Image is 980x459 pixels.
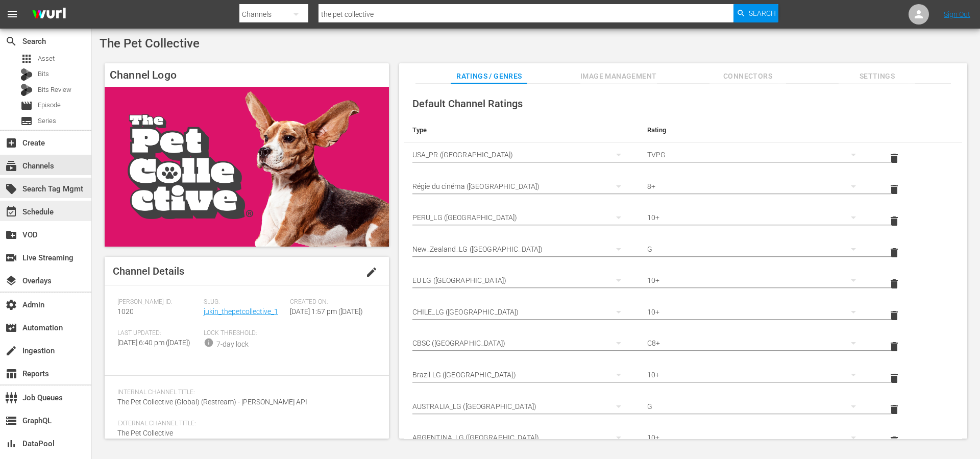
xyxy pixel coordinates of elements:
[412,203,631,232] div: PERU_LG ([GEOGRAPHIC_DATA])
[639,118,874,142] th: Rating
[20,115,33,127] span: Series
[412,235,631,263] div: New_Zealand_LG ([GEOGRAPHIC_DATA])
[5,299,17,311] span: Admin
[412,98,523,110] span: Default Channel Ratings
[20,53,33,65] span: Asset
[5,229,17,241] span: VOD
[113,265,184,277] span: Channel Details
[647,360,866,389] div: 10+
[888,152,900,164] span: delete
[888,278,900,290] span: delete
[888,372,900,384] span: delete
[749,4,776,22] span: Search
[5,183,17,195] span: Search Tag Mgmt
[882,366,906,391] button: delete
[204,329,285,337] span: Lock Threshold:
[839,70,915,83] span: Settings
[290,298,371,306] span: Created On:
[204,337,214,348] span: info
[117,420,371,428] span: External Channel Title:
[882,177,906,202] button: delete
[38,116,56,126] span: Series
[38,54,55,64] span: Asset
[647,140,866,169] div: TVPG
[204,298,285,306] span: Slug:
[117,389,371,397] span: Internal Channel Title:
[404,118,962,457] table: simple table
[882,334,906,359] button: delete
[882,303,906,328] button: delete
[5,438,17,450] span: DataPool
[888,183,900,196] span: delete
[888,403,900,416] span: delete
[412,266,631,295] div: EU LG ([GEOGRAPHIC_DATA])
[647,266,866,295] div: 10+
[647,392,866,421] div: G
[6,8,18,20] span: menu
[709,70,786,83] span: Connectors
[359,260,384,284] button: edit
[888,215,900,227] span: delete
[404,118,639,142] th: Type
[5,415,17,427] span: GraphQL
[20,68,33,81] div: Bits
[105,63,389,87] h4: Channel Logo
[647,203,866,232] div: 10+
[290,307,363,316] span: [DATE] 1:57 pm ([DATE])
[412,140,631,169] div: USA_PR ([GEOGRAPHIC_DATA])
[888,435,900,447] span: delete
[38,69,49,79] span: Bits
[647,172,866,201] div: 8+
[5,345,17,357] span: Ingestion
[733,4,778,22] button: Search
[882,397,906,422] button: delete
[647,329,866,357] div: C8+
[5,392,17,404] span: Job Queues
[204,307,278,316] a: jukin_thepetcollective_1
[117,307,134,316] span: 1020
[412,392,631,421] div: AUSTRALIA_LG ([GEOGRAPHIC_DATA])
[5,35,17,47] span: Search
[5,160,17,172] span: Channels
[888,247,900,259] span: delete
[38,85,71,95] span: Bits Review
[5,368,17,380] span: Reports
[105,87,389,247] img: The Pet Collective
[20,84,33,96] div: Bits Review
[117,398,307,406] span: The Pet Collective (Global) (Restream) - [PERSON_NAME] API
[888,309,900,322] span: delete
[412,360,631,389] div: Brazil LG ([GEOGRAPHIC_DATA])
[20,100,33,112] span: Episode
[882,272,906,296] button: delete
[647,235,866,263] div: G
[412,423,631,452] div: ARGENTINA_LG ([GEOGRAPHIC_DATA])
[216,339,249,350] div: 7-day lock
[5,275,17,287] span: Overlays
[412,298,631,326] div: CHILE_LG ([GEOGRAPHIC_DATA])
[888,341,900,353] span: delete
[5,206,17,218] span: Schedule
[24,3,73,27] img: ans4CAIJ8jUAAAAAAAAAAAAAAAAAAAAAAAAgQb4GAAAAAAAAAAAAAAAAAAAAAAAAJMjXAAAAAAAAAAAAAAAAAAAAAAAAgAT5G...
[5,252,17,264] span: Live Streaming
[882,209,906,233] button: delete
[647,298,866,326] div: 10+
[5,137,17,149] span: Create
[882,146,906,171] button: delete
[117,329,199,337] span: Last Updated:
[100,36,200,51] span: The Pet Collective
[944,10,970,18] a: Sign Out
[451,70,527,83] span: Ratings / Genres
[580,70,657,83] span: Image Management
[412,329,631,357] div: CBSC ([GEOGRAPHIC_DATA])
[117,339,190,347] span: [DATE] 6:40 pm ([DATE])
[412,172,631,201] div: Régie du cinéma ([GEOGRAPHIC_DATA])
[882,429,906,453] button: delete
[38,100,61,110] span: Episode
[882,240,906,265] button: delete
[117,429,173,437] span: The Pet Collective
[5,322,17,334] span: Automation
[117,298,199,306] span: [PERSON_NAME] ID:
[365,266,378,278] span: edit
[647,423,866,452] div: 10+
